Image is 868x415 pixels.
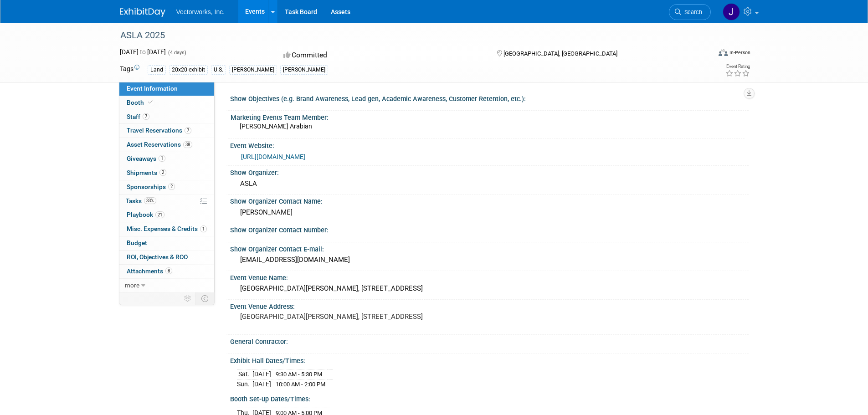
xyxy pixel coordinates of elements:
[127,253,188,261] span: ROI, Objectives & ROO
[252,379,271,389] td: [DATE]
[120,8,165,17] img: ExhibitDay
[503,50,617,57] span: [GEOGRAPHIC_DATA], [GEOGRAPHIC_DATA]
[168,183,175,190] span: 2
[119,222,214,236] a: Misc. Expenses & Credits1
[195,292,214,304] td: Toggle Event Tabs
[281,47,482,63] div: Committed
[729,49,750,56] div: In-Person
[230,242,749,254] div: Show Organizer Contact E-mail:
[276,381,325,388] span: 10:00 AM - 2:00 PM
[148,65,166,75] div: Land
[237,177,742,191] div: ASLA
[127,225,207,232] span: Misc. Expenses & Credits
[127,127,191,134] span: Travel Reservations
[230,300,749,311] div: Event Venue Address:
[127,211,164,218] span: Playbook
[127,141,192,148] span: Asset Reservations
[681,9,702,15] span: Search
[211,65,226,75] div: U.S.
[230,92,749,103] div: Show Objectives (e.g. Brand Awareness, Lead gen, Academic Awareness, Customer Retention, etc.):
[119,124,214,138] a: Travel Reservations7
[230,335,749,346] div: General Contractor:
[230,139,749,150] div: Event Website:
[117,27,697,44] div: ASLA 2025
[126,197,156,205] span: Tasks
[237,369,252,379] td: Sat.
[230,223,749,235] div: Show Organizer Contact Number:
[200,225,207,232] span: 1
[119,152,214,166] a: Giveaways1
[127,169,166,176] span: Shipments
[127,113,149,120] span: Staff
[723,3,740,20] img: Jennifer Niziolek
[276,371,322,378] span: 9:30 AM - 5:30 PM
[241,153,305,160] a: [URL][DOMAIN_NAME]
[165,267,172,274] span: 8
[119,138,214,152] a: Asset Reservations38
[280,65,328,75] div: [PERSON_NAME]
[119,82,214,96] a: Event Information
[237,253,742,267] div: [EMAIL_ADDRESS][DOMAIN_NAME]
[119,195,214,208] a: Tasks33%
[725,64,750,69] div: Event Rating
[148,100,153,105] i: Booth reservation complete
[240,123,312,130] span: [PERSON_NAME] Arabian
[657,47,751,61] div: Event Format
[183,141,192,148] span: 38
[252,369,271,379] td: [DATE]
[237,379,252,389] td: Sun.
[119,236,214,250] a: Budget
[120,64,139,75] td: Tags
[119,208,214,222] a: Playbook21
[230,392,749,404] div: Booth Set-up Dates/Times:
[237,205,742,220] div: [PERSON_NAME]
[119,180,214,194] a: Sponsorships2
[159,155,165,162] span: 1
[237,282,742,296] div: [GEOGRAPHIC_DATA][PERSON_NAME], [STREET_ADDRESS]
[119,251,214,264] a: ROI, Objectives & ROO
[669,4,711,20] a: Search
[119,279,214,292] a: more
[159,169,166,176] span: 2
[127,85,178,92] span: Event Information
[230,195,749,206] div: Show Organizer Contact Name:
[155,211,164,218] span: 21
[139,48,147,56] span: to
[167,50,186,56] span: (4 days)
[719,49,728,56] img: Format-Inperson.png
[229,65,277,75] div: [PERSON_NAME]
[231,111,745,122] div: Marketing Events Team Member:
[127,99,154,106] span: Booth
[143,113,149,120] span: 7
[119,110,214,124] a: Staff7
[176,8,225,15] span: Vectorworks, Inc.
[230,271,749,282] div: Event Venue Name:
[169,65,208,75] div: 20x20 exhibit
[119,265,214,278] a: Attachments8
[127,267,172,275] span: Attachments
[230,354,749,365] div: Exhibit Hall Dates/Times:
[127,183,175,190] span: Sponsorships
[120,48,166,56] span: [DATE] [DATE]
[230,166,749,177] div: Show Organizer:
[119,96,214,110] a: Booth
[125,282,139,289] span: more
[180,292,196,304] td: Personalize Event Tab Strip
[185,127,191,134] span: 7
[127,155,165,162] span: Giveaways
[240,313,436,321] pre: [GEOGRAPHIC_DATA][PERSON_NAME], [STREET_ADDRESS]
[127,239,147,246] span: Budget
[144,197,156,204] span: 33%
[119,166,214,180] a: Shipments2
